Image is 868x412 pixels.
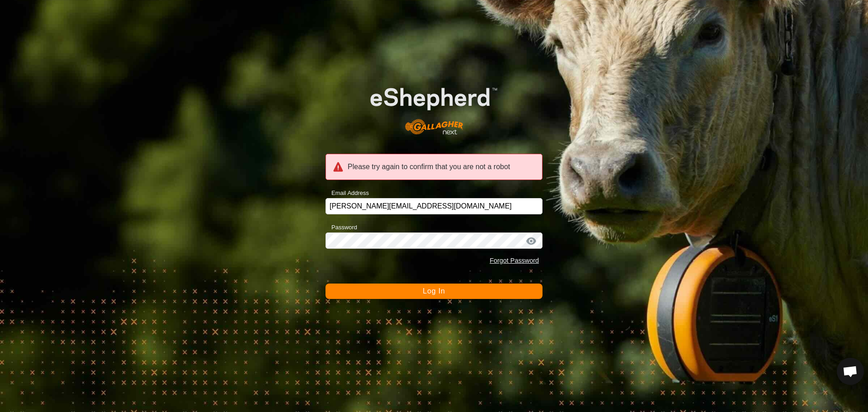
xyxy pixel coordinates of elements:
div: Please try again to confirm that you are not a robot [325,154,542,180]
input: Email Address [325,198,542,214]
a: Forgot Password [490,257,539,264]
img: E-shepherd Logo [347,70,521,144]
div: Open chat [837,358,864,385]
label: Password [325,223,357,232]
label: Email Address [325,189,369,198]
button: Log In [325,284,542,299]
span: Log In [423,287,445,295]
